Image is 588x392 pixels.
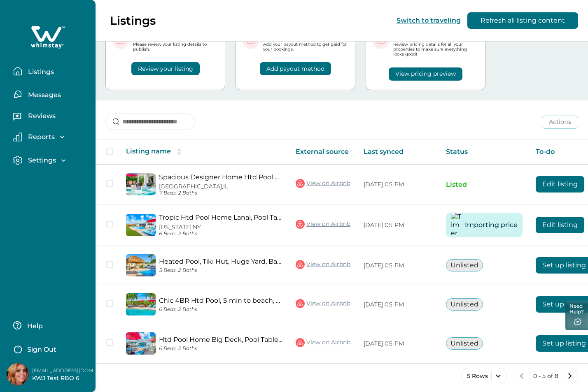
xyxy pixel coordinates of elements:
th: External source [289,139,357,165]
img: Timer [451,213,461,237]
p: 6 Beds, 2 Baths [159,306,282,313]
button: Edit listing [536,217,584,233]
p: Reports [26,133,55,141]
a: View on Airbnb [296,178,350,189]
p: KWJ Test RBO 6 [32,374,98,383]
p: [US_STATE], NY [159,224,282,231]
button: Messages [13,86,89,102]
button: sorting [171,148,187,156]
p: Please review your listing details to publish. [133,42,218,52]
p: Help [25,322,43,330]
p: Listings [110,14,156,28]
a: View on Airbnb [296,337,350,348]
button: Actions [542,116,578,129]
p: Review pricing details for all your properties to make sure everything looks good! [393,42,478,57]
p: Listings [26,68,54,76]
button: Review your listing [131,62,200,75]
p: 0 - 5 of 8 [533,372,558,380]
p: [DATE] 05 PM [364,181,433,189]
p: [DATE] 05 PM [364,340,433,348]
p: [GEOGRAPHIC_DATA], IL [159,183,282,190]
button: Unlisted [446,259,483,271]
p: [DATE] 05 PM [364,221,433,230]
button: Refresh all listing content [467,12,578,29]
img: propertyImage_Chic 4BR Htd Pool, 5 min to beach, PAC-MAN, Games [126,293,156,315]
th: Last synced [357,139,439,165]
button: Reports [13,132,89,141]
button: Edit listing [536,176,584,193]
button: 0 - 5 of 8 [530,368,562,384]
a: Heated Pool, Tiki Hut, Huge Yard, Bar, [GEOGRAPHIC_DATA] [159,257,282,265]
p: Listed [446,181,523,189]
a: Spacious Designer Home Htd Pool Near [GEOGRAPHIC_DATA] [159,173,282,181]
p: [DATE] 05 PM [364,301,433,309]
p: 6 Beds, 2 Baths [159,346,282,352]
p: [DATE] 05 PM [364,262,433,270]
a: View on Airbnb [296,259,350,270]
button: View pricing preview [389,67,462,81]
p: Settings [26,156,56,165]
p: Messages [26,91,61,99]
button: 5 Rows [461,368,507,384]
button: Settings [13,155,89,165]
button: next page [562,368,578,384]
button: Add payout method [260,62,331,75]
p: 5 Beds, 2 Baths [159,267,282,274]
img: propertyImage_Htd Pool Home Big Deck, Pool Table, PAC-MAN, Games [126,332,156,355]
img: Whimstay Host [7,363,29,385]
a: Tropic Htd Pool Home Lanai, Pool Table, Ping Pong [159,213,282,221]
p: Sign Out [27,346,56,354]
p: [EMAIL_ADDRESS][DOMAIN_NAME] [32,366,98,375]
button: Unlisted [446,337,483,350]
p: 7 Beds, 2 Baths [159,190,282,196]
a: Htd Pool Home Big Deck, Pool Table, PAC-MAN, Games [159,336,282,343]
button: previous page [513,368,530,384]
a: View on Airbnb [296,298,350,309]
th: Status [439,139,529,165]
th: Listing name [119,139,289,165]
a: View on Airbnb [296,219,350,230]
button: Unlisted [446,298,483,311]
button: Help [13,317,86,334]
button: Sign Out [13,340,86,357]
img: propertyImage_Heated Pool, Tiki Hut, Huge Yard, Bar, Walk 2 Ave [126,254,156,276]
button: Reviews [13,109,89,125]
button: Importing price [465,217,518,233]
button: Listings [13,63,89,79]
a: Chic 4BR Htd Pool, 5 min to beach, PAC-MAN, Games [159,297,282,304]
img: propertyImage_Spacious Designer Home Htd Pool Near Atlantic Ave [126,173,156,195]
p: Reviews [26,112,56,120]
p: 6 Beds, 2 Baths [159,231,282,237]
img: propertyImage_Tropic Htd Pool Home Lanai, Pool Table, Ping Pong [126,214,156,236]
p: Add your payout method to get paid for your bookings. [263,42,348,52]
button: Switch to traveling [397,16,461,24]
